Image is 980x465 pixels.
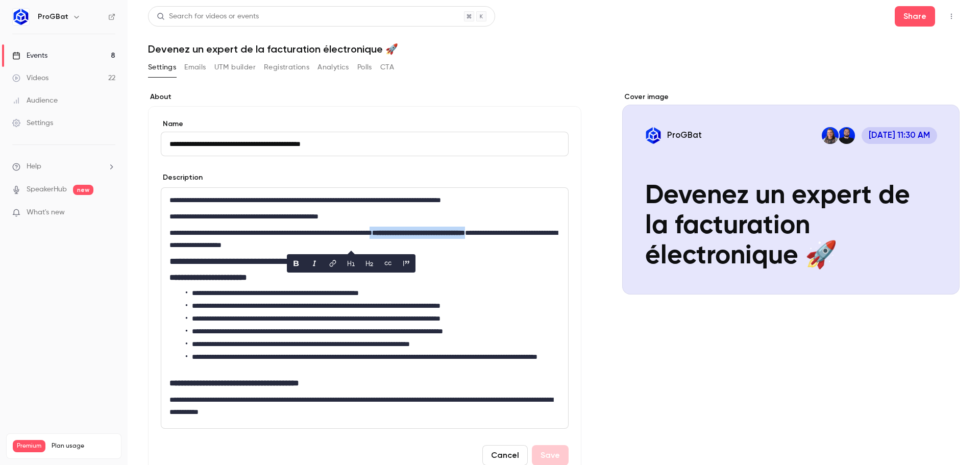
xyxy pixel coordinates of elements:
img: ProGBat [13,9,29,25]
button: Registrations [264,59,309,76]
li: help-dropdown-opener [12,161,115,172]
button: UTM builder [214,59,256,76]
div: Events [12,51,47,61]
div: editor [161,188,568,428]
label: Cover image [622,92,960,102]
label: About [148,92,581,102]
h1: Devenez un expert de la facturation électronique 🚀 [148,43,960,55]
span: Help [27,161,41,172]
span: What's new [27,207,65,218]
label: Description [161,173,203,183]
section: Cover image [622,92,960,295]
button: Emails [184,59,206,76]
button: Polls [357,59,372,76]
a: SpeakerHub [27,184,67,195]
button: Settings [148,59,176,76]
button: link [325,255,341,272]
label: Name [161,119,569,129]
span: Premium [13,440,45,452]
section: description [161,187,569,429]
button: bold [288,255,304,272]
div: Videos [12,73,48,83]
span: new [73,185,93,195]
div: Settings [12,118,53,128]
div: Search for videos or events [157,11,259,22]
h6: ProGBat [38,12,68,22]
iframe: Noticeable Trigger [103,208,115,217]
div: Audience [12,95,58,106]
button: Share [895,6,935,27]
button: CTA [380,59,394,76]
span: Plan usage [52,442,115,450]
button: blockquote [398,255,414,272]
button: Analytics [317,59,349,76]
button: italic [306,255,323,272]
